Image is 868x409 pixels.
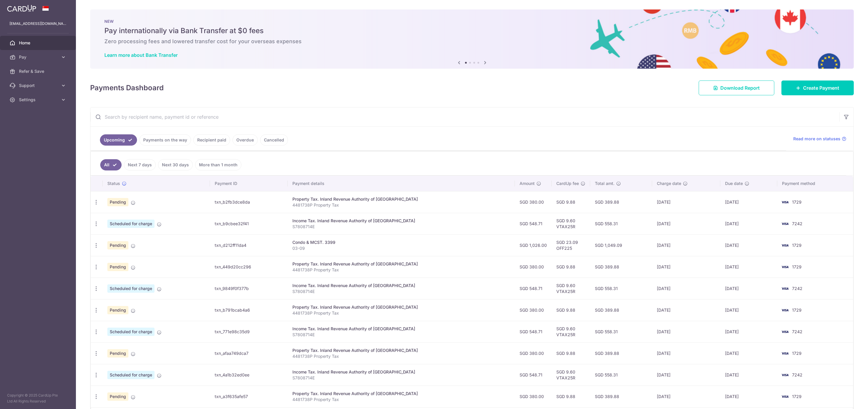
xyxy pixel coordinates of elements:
[9,21,66,27] p: [EMAIL_ADDRESS][DOMAIN_NAME]
[515,299,552,321] td: SGD 380.00
[699,80,774,95] a: Download Report
[19,97,58,103] span: Settings
[552,342,590,364] td: SGD 9.88
[792,221,802,226] span: 7242
[793,136,840,142] span: Read more on statuses
[720,234,777,256] td: [DATE]
[210,364,287,386] td: txn_4a1b32ed0ee
[210,213,287,234] td: txn_b9cbee32f41
[552,386,590,407] td: SGD 9.88
[792,243,802,248] span: 1729
[552,321,590,342] td: SGD 9.60 VTAX25R
[552,278,590,299] td: SGD 9.60 VTAX25R
[657,181,681,186] span: Charge date
[292,196,510,202] div: Property Tax. Inland Revenue Authority of [GEOGRAPHIC_DATA]
[792,394,802,399] span: 1729
[292,202,510,208] p: 4481738P Property Tax
[720,386,777,407] td: [DATE]
[210,321,287,342] td: txn_771e98c35d9
[590,321,652,342] td: SGD 558.31
[292,218,510,224] div: Income Tax. Inland Revenue Authority of [GEOGRAPHIC_DATA]
[139,134,191,146] a: Payments on the way
[107,263,128,271] span: Pending
[90,107,839,126] input: Search by recipient name, payment id or reference
[193,134,230,146] a: Recipient paid
[595,181,614,186] span: Total amt.
[100,159,122,170] a: All
[124,159,156,170] a: Next 7 days
[107,220,155,228] span: Scheduled for charge
[288,176,515,191] th: Payment details
[104,19,840,24] p: NEW
[590,256,652,278] td: SGD 389.88
[720,299,777,321] td: [DATE]
[552,364,590,386] td: SGD 9.60 VTAX25R
[107,371,155,379] span: Scheduled for charge
[210,256,287,278] td: txn_449d20cc296
[779,371,791,379] img: Bank Card
[292,289,510,294] p: S7808714E
[720,364,777,386] td: [DATE]
[652,191,720,213] td: [DATE]
[100,134,137,146] a: Upcoming
[104,38,840,45] h6: Zero processing fees and lowered transfer cost for your overseas expenses
[793,136,846,142] a: Read more on statuses
[590,386,652,407] td: SGD 389.88
[292,304,510,310] div: Property Tax. Inland Revenue Authority of [GEOGRAPHIC_DATA]
[720,321,777,342] td: [DATE]
[652,321,720,342] td: [DATE]
[515,191,552,213] td: SGD 380.00
[19,68,58,74] span: Refer & Save
[792,351,802,356] span: 1729
[552,234,590,256] td: SGD 23.09 OFF225
[720,278,777,299] td: [DATE]
[515,278,552,299] td: SGD 548.71
[292,397,510,402] p: 4481738P Property Tax
[104,26,840,36] h5: Pay internationally via Bank Transfer at $0 fees
[292,283,510,289] div: Income Tax. Inland Revenue Authority of [GEOGRAPHIC_DATA]
[515,256,552,278] td: SGD 380.00
[292,245,510,251] p: 03-09
[90,9,854,69] img: Bank transfer banner
[210,176,287,191] th: Payment ID
[260,134,288,146] a: Cancelled
[779,307,791,314] img: Bank Card
[210,386,287,407] td: txn_a3f635afe57
[792,329,802,334] span: 7242
[652,364,720,386] td: [DATE]
[792,199,802,204] span: 1729
[552,191,590,213] td: SGD 9.88
[652,256,720,278] td: [DATE]
[210,191,287,213] td: txn_b2fb3dce8da
[107,241,128,249] span: Pending
[107,328,155,336] span: Scheduled for charge
[779,328,791,335] img: Bank Card
[777,176,853,191] th: Payment method
[590,213,652,234] td: SGD 558.31
[292,391,510,397] div: Property Tax. Inland Revenue Authority of [GEOGRAPHIC_DATA]
[107,198,128,206] span: Pending
[107,392,128,401] span: Pending
[720,84,760,91] span: Download Report
[652,386,720,407] td: [DATE]
[107,181,120,186] span: Status
[292,239,510,245] div: Condo & MCST. 3399
[779,242,791,249] img: Bank Card
[792,372,802,377] span: 7242
[292,310,510,316] p: 4481738P Property Tax
[210,278,287,299] td: txn_9849f0f377b
[292,326,510,332] div: Income Tax. Inland Revenue Authority of [GEOGRAPHIC_DATA]
[515,234,552,256] td: SGD 1,026.00
[552,299,590,321] td: SGD 9.88
[781,80,854,95] a: Create Payment
[720,213,777,234] td: [DATE]
[720,256,777,278] td: [DATE]
[292,347,510,353] div: Property Tax. Inland Revenue Authority of [GEOGRAPHIC_DATA]
[792,286,802,291] span: 7242
[515,342,552,364] td: SGD 380.00
[104,52,178,58] a: Learn more about Bank Transfer
[652,278,720,299] td: [DATE]
[590,191,652,213] td: SGD 389.88
[19,54,58,60] span: Pay
[590,342,652,364] td: SGD 389.88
